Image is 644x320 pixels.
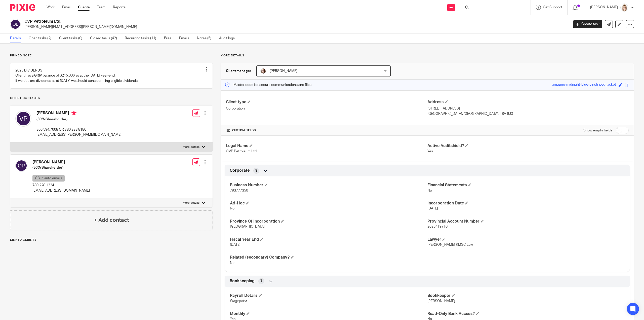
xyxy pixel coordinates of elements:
p: More details [221,54,634,58]
h4: Provincial Account Number [427,219,625,224]
a: Details [10,33,25,43]
span: [DATE] [230,243,240,246]
a: Work [47,5,55,10]
h4: Address [427,99,629,105]
span: [PERSON_NAME] [427,299,455,303]
h4: Ad-Hoc [230,201,427,206]
img: Tayler%20Headshot%20Compressed%20Resized%202.jpg [620,4,628,12]
span: [DATE] [427,207,438,210]
span: No [427,189,432,192]
h4: Fiscal Year End [230,237,427,242]
h4: Read-Only Bank Access? [427,311,625,316]
h4: Lawyer [427,237,625,242]
a: Recurring tasks (11) [125,33,160,43]
h5: (50% Shareholder) [36,117,122,122]
a: Create task [573,20,602,28]
a: Closed tasks (42) [90,33,121,43]
span: 7 [260,279,262,284]
a: Clients [78,5,90,10]
p: Corporation [226,106,427,111]
h4: Bookkeeper [427,293,625,298]
p: [STREET_ADDRESS] [427,106,629,111]
div: amazing-midnight-blue-pinstriped-jacket [552,82,616,88]
p: [PERSON_NAME] [590,5,618,10]
p: [EMAIL_ADDRESS][PERSON_NAME][DOMAIN_NAME] [36,132,122,137]
p: 306.594.7008 OR 780.228.8180 [36,127,122,132]
span: Bookkeeping [230,278,255,284]
span: 2025419710 [427,225,448,228]
a: Open tasks (2) [29,33,55,43]
p: Linked clients [10,238,213,242]
h4: Legal Name [226,143,427,149]
a: Email [62,5,70,10]
label: Show empty fields [583,128,612,133]
span: 9 [255,168,257,173]
h4: Related (secondary) Company? [230,255,427,260]
img: svg%3E [15,111,31,127]
i: Primary [71,111,76,116]
a: Notes (5) [197,33,215,43]
h4: Active Auditshield? [427,143,629,149]
span: OVP Petroleum Ltd. [226,150,257,153]
h4: [PERSON_NAME] [32,160,90,165]
p: Master code for secure communications and files [225,82,311,87]
p: More details [183,145,199,149]
span: Corporate [230,168,250,173]
p: More details [183,201,199,205]
h4: Business Number [230,183,427,188]
p: [PERSON_NAME][EMAIL_ADDRESS][PERSON_NAME][DOMAIN_NAME] [24,24,566,29]
p: [GEOGRAPHIC_DATA], [GEOGRAPHIC_DATA], T8V 6J3 [427,111,629,116]
img: svg%3E [15,160,27,172]
span: [PERSON_NAME] KMSC Law [427,243,473,246]
p: 780.228.1224 [32,183,90,188]
a: Reports [113,5,126,10]
span: No [230,207,234,210]
h2: OVP Petroleum Ltd. [24,19,457,24]
h4: Incorporation Date [427,201,625,206]
a: Files [164,33,175,43]
h4: Financial Statements [427,183,625,188]
h4: Payroll Details [230,293,427,298]
span: Wagepoint [230,299,247,303]
h4: [PERSON_NAME] [36,111,122,117]
a: Emails [179,33,193,43]
span: Yes [427,150,433,153]
h5: (50% Shareholder) [32,165,90,170]
p: Pinned note [10,54,213,58]
a: Client tasks (0) [59,33,86,43]
p: CC in auto emails [32,175,65,182]
a: Team [97,5,105,10]
img: Kelsey%20Website-compressed%20Resized.jpg [260,68,266,74]
span: Get Support [543,6,562,9]
h4: CUSTOM FIELDS [226,128,427,132]
span: 793777350 [230,189,248,192]
h3: Client manager [226,68,251,74]
span: No [230,261,234,265]
h4: Monthly [230,311,427,316]
p: Client contacts [10,96,213,100]
img: Pixie [10,4,35,11]
span: [PERSON_NAME] [270,69,297,73]
span: [GEOGRAPHIC_DATA] [230,225,265,228]
p: [EMAIL_ADDRESS][DOMAIN_NAME] [32,188,90,193]
a: Audit logs [219,33,238,43]
h4: Client type [226,99,427,105]
img: svg%3E [10,19,21,29]
h4: + Add contact [94,216,129,224]
h4: Province Of Incorporation [230,219,427,224]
